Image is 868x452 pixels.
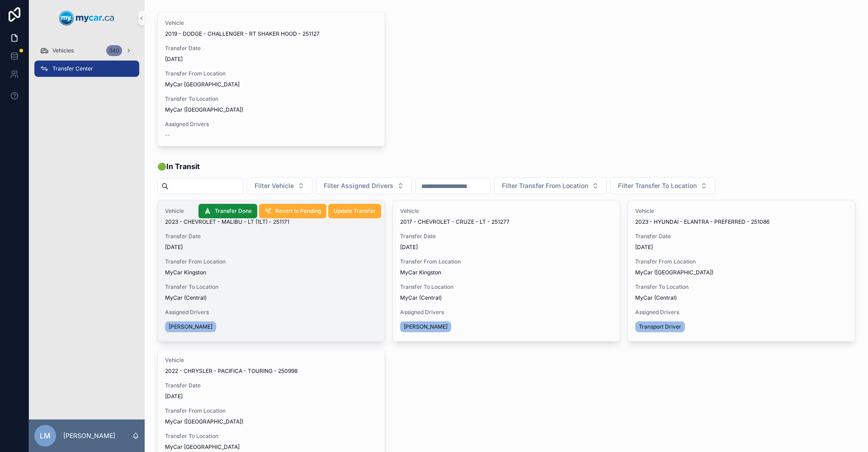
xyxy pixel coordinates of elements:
button: Revert to Pending [259,204,326,218]
span: Transfer To Location [165,95,377,103]
button: Transfer Done [198,204,257,218]
span: MyCar (Central) [635,294,677,301]
a: Vehicle2019 - DODGE - CHALLENGER - RT SHAKER HOOD - 251127Transfer Date[DATE]Transfer From Locati... [157,12,385,146]
span: 2023 - HYUNDAI - ELANTRA - PREFERRED - 251086 [635,218,769,226]
span: Assigned Drivers [165,309,377,316]
span: Transfer From Location [165,407,377,414]
span: Transfer To Location [400,283,613,291]
span: Filter Vehicle [255,181,294,190]
span: Transfer To Location [165,433,377,440]
span: [DATE] [165,393,377,400]
span: [DATE] [635,244,848,251]
a: Vehicles340 [34,42,139,59]
span: Transfer Date [635,233,848,240]
span: MyCar (Central) [400,294,442,301]
p: [PERSON_NAME] [63,431,115,440]
span: Vehicle [165,207,377,215]
span: Transfer Done [215,207,252,215]
span: Assigned Drivers [400,309,613,316]
button: Select Button [610,177,715,194]
span: MyCar [GEOGRAPHIC_DATA] [165,81,240,88]
span: MyCar [GEOGRAPHIC_DATA] [165,443,240,451]
span: Revert to Pending [275,207,321,215]
span: [PERSON_NAME] [169,323,212,330]
span: Transfer From Location [165,70,377,77]
span: Assigned Drivers [165,121,377,128]
button: Select Button [247,177,312,194]
span: MyCar ([GEOGRAPHIC_DATA]) [635,269,713,276]
span: MyCar (Central) [165,294,207,301]
span: Update Transfer [334,207,376,215]
span: MyCar Kingston [400,269,441,276]
span: Vehicle [165,357,377,364]
span: Vehicle [635,207,848,215]
span: 🟢 [157,161,200,172]
span: Assigned Drivers [635,309,848,316]
span: Transfer Date [400,233,613,240]
img: App logo [59,11,114,25]
span: 2022 - CHRYSLER - PACIFICA - TOURING - 250998 [165,367,297,375]
span: Filter Transfer To Location [618,181,697,190]
span: Vehicle [165,19,377,27]
button: Update Transfer [328,204,381,218]
a: Vehicle2023 - CHEVROLET - MALIBU - LT (1LT) - 251171Transfer Date[DATE]Transfer From LocationMyCa... [157,200,385,342]
span: 2017 - CHEVROLET - CRUZE - LT - 251277 [400,218,509,226]
span: MyCar ([GEOGRAPHIC_DATA]) [165,106,243,113]
span: Vehicles [52,47,74,54]
span: -- [165,132,170,139]
span: MyCar ([GEOGRAPHIC_DATA]) [165,418,243,425]
span: Transfer Date [165,45,377,52]
span: Transfer From Location [635,258,848,265]
button: Select Button [494,177,607,194]
span: [PERSON_NAME] [404,323,448,330]
span: Transfer Date [165,233,377,240]
span: Transfer From Location [165,258,377,265]
a: Vehicle2017 - CHEVROLET - CRUZE - LT - 251277Transfer Date[DATE]Transfer From LocationMyCar Kings... [392,200,620,342]
span: Vehicle [400,207,613,215]
span: Filter Transfer From Location [502,181,588,190]
span: Transfer From Location [400,258,613,265]
span: 2019 - DODGE - CHALLENGER - RT SHAKER HOOD - 251127 [165,30,320,38]
div: scrollable content [29,36,145,89]
a: Transfer Center [34,61,139,77]
span: MyCar Kingston [165,269,206,276]
span: [DATE] [400,244,613,251]
strong: In Transit [166,162,200,171]
span: Transport Driver [639,323,681,330]
a: Vehicle2023 - HYUNDAI - ELANTRA - PREFERRED - 251086Transfer Date[DATE]Transfer From LocationMyCa... [627,200,855,342]
div: 340 [106,45,122,56]
span: LM [40,430,51,441]
span: Transfer To Location [635,283,848,291]
span: [DATE] [165,244,377,251]
span: [DATE] [165,56,377,63]
span: Transfer Center [52,65,93,72]
span: Transfer Date [165,382,377,389]
span: 2023 - CHEVROLET - MALIBU - LT (1LT) - 251171 [165,218,289,226]
button: Select Button [316,177,412,194]
span: Filter Assigned Drivers [324,181,393,190]
span: Transfer To Location [165,283,377,291]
